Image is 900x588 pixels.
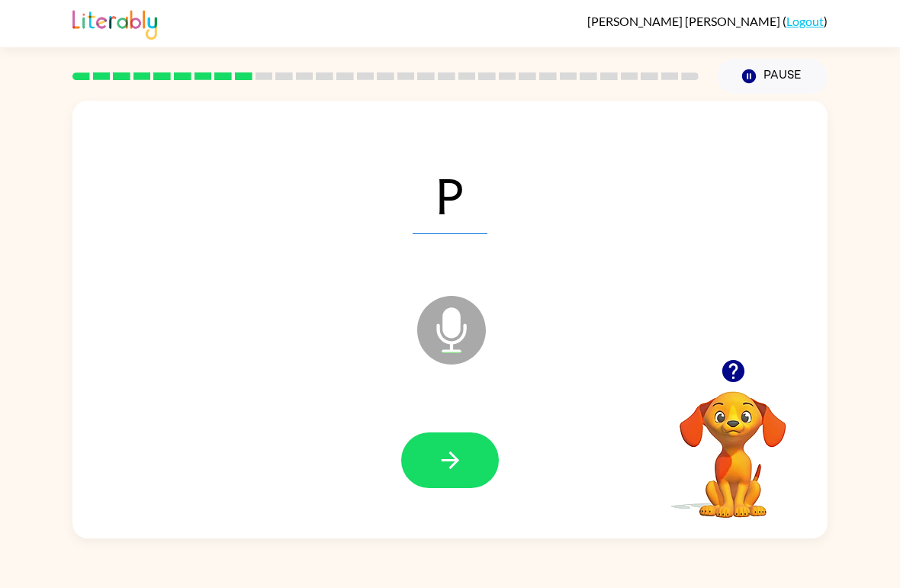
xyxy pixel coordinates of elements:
button: Pause [717,59,828,94]
video: Your browser must support playing .mp4 files to use Literably. Please try using another browser. [657,368,809,520]
img: Literably [72,6,157,40]
a: Logout [786,14,824,28]
span: [PERSON_NAME] [PERSON_NAME] [587,14,783,28]
div: ( ) [587,14,828,28]
span: P [413,155,487,234]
